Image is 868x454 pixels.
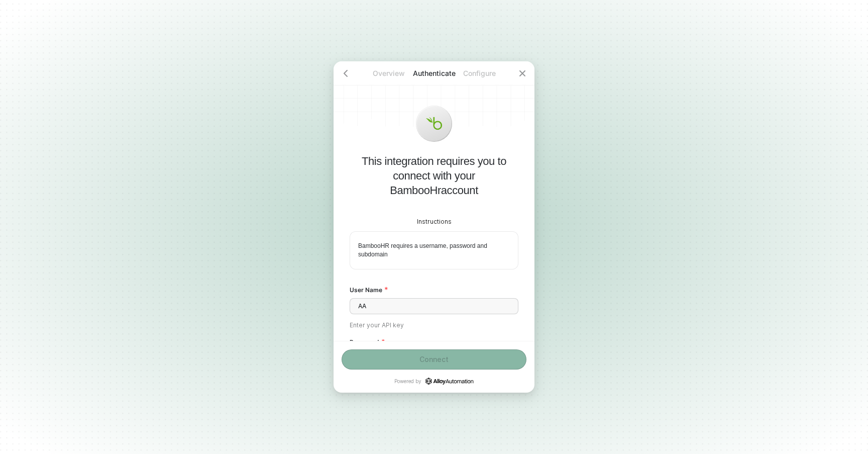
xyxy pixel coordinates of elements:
[350,298,518,314] input: User Name
[350,218,518,226] div: Instructions
[366,68,411,78] p: Overview
[342,69,350,77] span: icon-arrow-left
[426,116,442,132] img: icon
[350,338,518,346] label: Password
[411,68,457,78] p: Authenticate
[350,321,518,330] div: Enter your API key
[350,286,518,294] label: User Name
[342,349,526,370] button: Connect
[457,68,502,78] p: Configure
[518,69,526,77] span: icon-close
[394,378,474,385] p: Powered by
[358,242,510,259] p: BambooHR requires a username, password and subdomain
[350,154,518,198] p: This integration requires you to connect with your BambooHr account
[425,378,474,385] a: icon-success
